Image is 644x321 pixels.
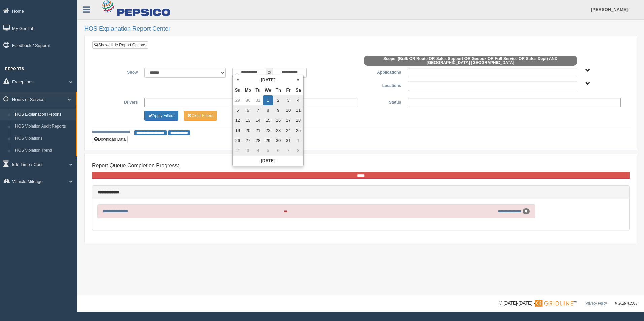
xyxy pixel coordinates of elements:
td: 29 [263,136,273,146]
td: 24 [283,126,293,136]
span: to [266,68,273,78]
td: 15 [263,115,273,126]
a: HOS Explanation Reports [12,109,76,121]
td: 7 [253,105,263,115]
td: 10 [283,105,293,115]
a: Privacy Policy [586,301,607,305]
img: Gridline [535,300,573,307]
th: Mo [243,85,253,95]
td: 26 [233,136,243,146]
td: 11 [293,105,303,115]
a: HOS Violation Audit Reports [12,120,76,133]
td: 28 [253,136,263,146]
th: Fr [283,85,293,95]
span: v. 2025.4.2063 [615,301,637,305]
td: 13 [243,115,253,126]
label: Locations [361,81,405,89]
td: 16 [273,115,283,126]
td: 6 [273,146,283,156]
a: HOS Violations [12,133,76,145]
label: Drivers [97,98,141,106]
label: Status [361,98,405,106]
th: Su [233,85,243,95]
th: Tu [253,85,263,95]
td: 18 [293,115,303,126]
td: 14 [253,115,263,126]
th: » [293,75,303,85]
a: Show/Hide Report Options [92,41,148,49]
h2: HOS Explanation Report Center [84,26,637,32]
td: 8 [293,146,303,156]
button: Download Data [92,136,128,143]
td: 17 [283,115,293,126]
td: 20 [243,126,253,136]
td: 6 [243,105,253,115]
th: [DATE] [233,156,303,166]
td: 19 [233,126,243,136]
td: 25 [293,126,303,136]
td: 5 [263,146,273,156]
td: 1 [263,95,273,105]
button: Change Filter Options [144,111,178,121]
td: 27 [243,136,253,146]
td: 3 [283,95,293,105]
th: Th [273,85,283,95]
td: 4 [253,146,263,156]
button: Change Filter Options [184,111,217,121]
td: 4 [293,95,303,105]
label: Applications [361,68,405,76]
td: 1 [293,136,303,146]
div: © [DATE]-[DATE] - ™ [499,300,637,307]
td: 2 [233,146,243,156]
td: 21 [253,126,263,136]
td: 30 [243,95,253,105]
td: 31 [283,136,293,146]
td: 5 [233,105,243,115]
label: Show [97,68,141,76]
td: 23 [273,126,283,136]
th: [DATE] [243,75,293,85]
span: Scope: (Bulk OR Route OR Sales Support OR Geobox OR Full Service OR Sales Dept) AND [GEOGRAPHIC_D... [364,56,577,66]
td: 8 [263,105,273,115]
th: Sa [293,85,303,95]
td: 22 [263,126,273,136]
td: 30 [273,136,283,146]
td: 29 [233,95,243,105]
a: HOS Violation Trend [12,145,76,157]
th: « [233,75,243,85]
td: 7 [283,146,293,156]
td: 12 [233,115,243,126]
td: 31 [253,95,263,105]
h4: Report Queue Completion Progress: [92,163,630,169]
td: 3 [243,146,253,156]
td: 2 [273,95,283,105]
td: 9 [273,105,283,115]
th: We [263,85,273,95]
